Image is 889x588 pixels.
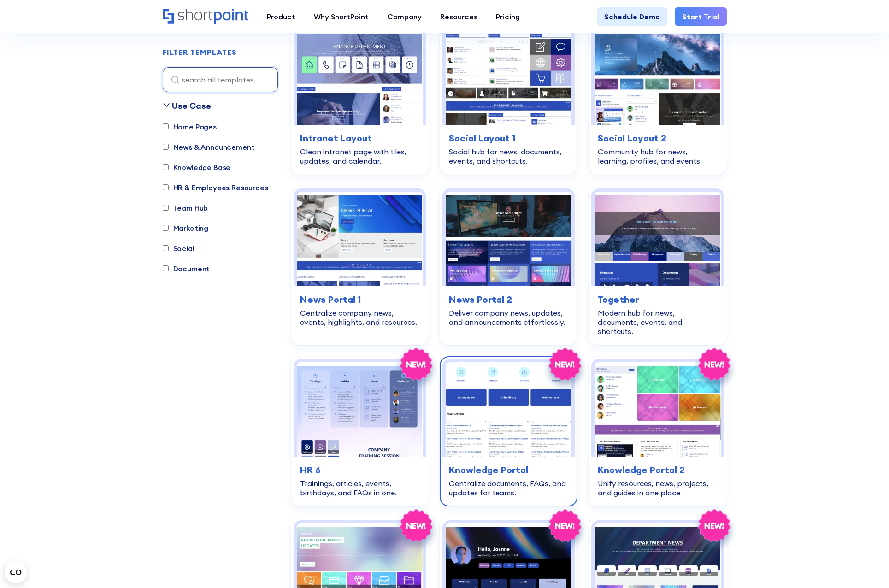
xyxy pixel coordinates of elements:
[163,202,208,213] label: Team Hub
[300,308,419,327] div: Centralize company news, events, highlights, and resources.
[431,7,487,26] a: Resources
[163,9,248,24] a: Home
[595,362,720,457] img: Knowledge Portal 2 – SharePoint IT knowledge base Template: Unify resources, news, projects, and ...
[449,308,568,327] div: Deliver company news, updates, and announcements effortlessly.
[496,11,520,22] div: Pricing
[163,144,169,150] input: News & Announcement
[446,362,571,457] img: Knowledge Portal – SharePoint Knowledge Base Template: Centralize documents, FAQs, and updates fo...
[163,225,169,231] input: Marketing
[314,11,369,22] div: Why ShortPoint
[589,24,726,174] a: Social Layout 2 – SharePoint Community Site: Community hub for news, learning, profiles, and even...
[300,479,419,497] div: Trainings, articles, events, birthdays, and FAQs in one.
[440,356,577,506] a: Knowledge Portal – SharePoint Knowledge Base Template: Centralize documents, FAQs, and updates fo...
[163,182,268,193] label: HR & Employees Resources
[163,165,169,171] input: Knowledge Base
[378,7,431,26] a: Company
[589,356,726,506] a: Knowledge Portal 2 – SharePoint IT knowledge base Template: Unify resources, news, projects, and ...
[843,544,889,588] iframe: Chat Widget
[163,205,169,211] input: Team Hub
[449,479,568,497] div: Centralize documents, FAQs, and updates for teams.
[291,186,429,345] a: Marketing 2 – SharePoint Online Communication Site: Centralize company news, events, highlights, ...
[598,147,717,165] div: Community hub for news, learning, profiles, and events.
[163,121,217,132] label: Home Pages
[291,24,429,174] a: Intranet Layout – SharePoint Page Design: Clean intranet page with tiles, updates, and calendar.I...
[163,263,210,274] label: Document
[267,11,295,22] div: Product
[305,7,378,26] a: Why ShortPoint
[598,463,717,477] h3: Knowledge Portal 2
[440,11,477,22] div: Resources
[598,308,717,336] div: Modern hub for news, documents, events, and shortcuts.
[163,246,169,252] input: Social
[598,131,717,145] h3: Social Layout 2
[163,266,169,272] input: Document
[300,131,419,145] h3: Intranet Layout
[5,561,27,583] button: Open CMP widget
[597,7,667,26] a: Schedule Demo
[163,67,278,92] input: search all templates
[487,7,529,26] a: Pricing
[300,293,419,306] h3: News Portal 1
[446,30,571,124] img: Social Layout 1 – SharePoint Social Intranet Template: Social hub for news, documents, events, an...
[598,479,717,497] div: Unify resources, news, projects, and guides in one place
[595,30,720,124] img: Social Layout 2 – SharePoint Community Site: Community hub for news, learning, profiles, and events.
[163,223,209,234] label: Marketing
[163,185,169,191] input: HR & Employees Resources
[297,362,423,457] img: HR 6 – HR SharePoint Site Template: Trainings, articles, events, birthdays, and FAQs in one.
[163,49,237,56] div: FILTER TEMPLATES
[300,463,419,477] h3: HR 6
[598,293,717,306] h3: Together
[440,24,577,174] a: Social Layout 1 – SharePoint Social Intranet Template: Social hub for news, documents, events, an...
[163,141,255,153] label: News & Announcement
[446,192,571,286] img: News Portal 2 – SharePoint News Post Template: Deliver company news, updates, and announcements e...
[449,463,568,477] h3: Knowledge Portal
[449,293,568,306] h3: News Portal 2
[163,162,231,173] label: Knowledge Base
[449,147,568,165] div: Social hub for news, documents, events, and shortcuts.
[297,30,423,124] img: Intranet Layout – SharePoint Page Design: Clean intranet page with tiles, updates, and calendar.
[297,192,423,286] img: Marketing 2 – SharePoint Online Communication Site: Centralize company news, events, highlights, ...
[163,124,169,130] input: Home Pages
[440,186,577,345] a: News Portal 2 – SharePoint News Post Template: Deliver company news, updates, and announcements e...
[449,131,568,145] h3: Social Layout 1
[291,356,429,506] a: HR 6 – HR SharePoint Site Template: Trainings, articles, events, birthdays, and FAQs in one.HR 6T...
[387,11,422,22] div: Company
[163,243,194,254] label: Social
[589,186,726,345] a: Together – Intranet Homepage Template: Modern hub for news, documents, events, and shortcuts.Toge...
[675,7,727,26] a: Start Trial
[172,100,211,112] div: Use Case
[258,7,305,26] a: Product
[595,192,720,286] img: Together – Intranet Homepage Template: Modern hub for news, documents, events, and shortcuts.
[300,147,419,165] div: Clean intranet page with tiles, updates, and calendar.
